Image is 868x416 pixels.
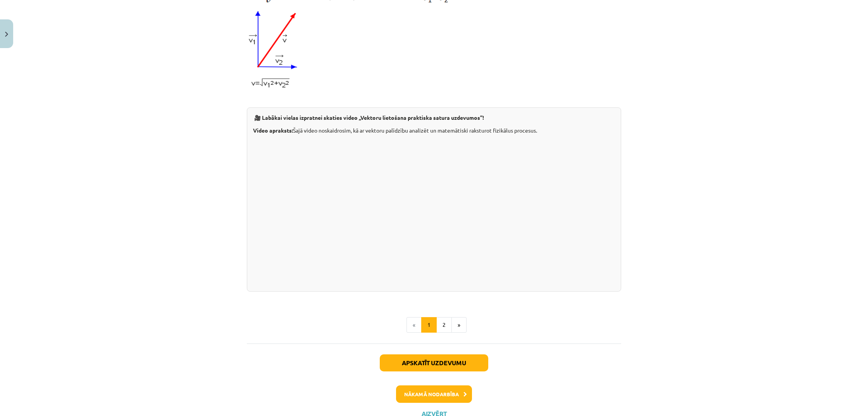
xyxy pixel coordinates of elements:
button: 2 [436,317,452,333]
b: Labākai vielas izpratnei skaties video „Vektoru lietošana praktiska satura uzdevumos”! [262,114,484,121]
button: » [451,317,467,333]
b: Video apraksts: [253,127,293,134]
nav: Page navigation example [247,317,621,333]
button: 1 [421,317,437,333]
img: icon-close-lesson-0947bae3869378f0d4975bcd49f059093ad1ed9edebbc8119c70593378902aed.svg [5,32,8,37]
button: Nākamā nodarbība [396,385,472,403]
p: Šajā video noskaidrosim, kā ar vektoru palīdzību analizēt un matemātiski raksturot fizikālus proc... [253,126,615,135]
button: Apskatīt uzdevumu [380,354,488,371]
p: 🎥 [253,114,615,122]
